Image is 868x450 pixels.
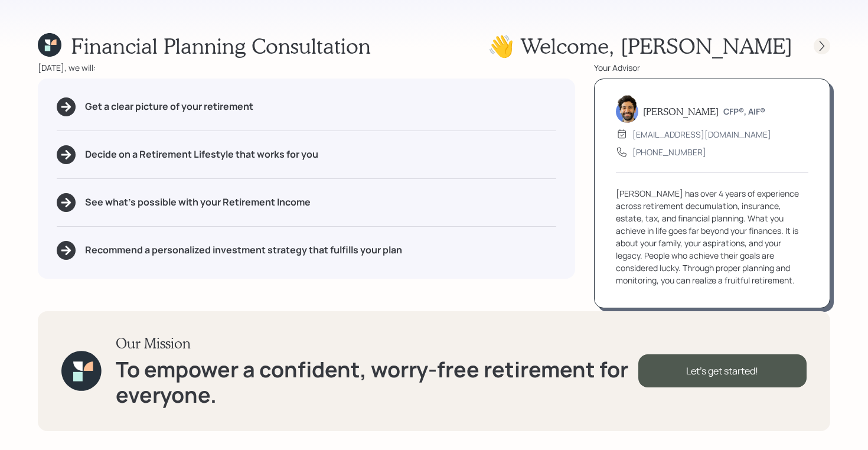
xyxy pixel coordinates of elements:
[616,94,638,123] img: eric-schwartz-headshot.png
[85,197,311,208] h5: See what's possible with your Retirement Income
[632,128,771,141] div: [EMAIL_ADDRESS][DOMAIN_NAME]
[71,33,371,58] h1: Financial Planning Consultation
[116,335,638,352] h3: Our Mission
[643,106,719,117] h5: [PERSON_NAME]
[594,61,830,74] div: Your Advisor
[85,244,402,256] h5: Recommend a personalized investment strategy that fulfills your plan
[638,354,807,387] div: Let's get started!
[38,61,575,74] div: [DATE], we will:
[723,107,765,117] h6: CFP®, AIF®
[616,187,808,286] div: [PERSON_NAME] has over 4 years of experience across retirement decumulation, insurance, estate, t...
[488,33,792,58] h1: 👋 Welcome , [PERSON_NAME]
[85,149,318,160] h5: Decide on a Retirement Lifestyle that works for you
[632,146,706,158] div: [PHONE_NUMBER]
[85,101,253,112] h5: Get a clear picture of your retirement
[116,357,638,407] h1: To empower a confident, worry-free retirement for everyone.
